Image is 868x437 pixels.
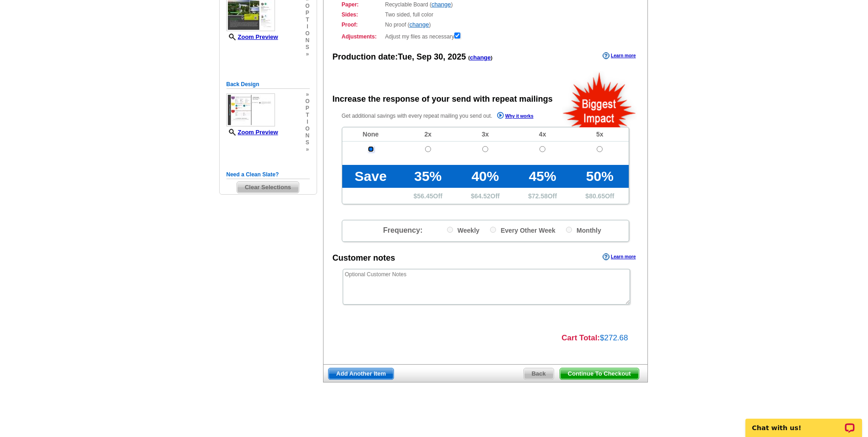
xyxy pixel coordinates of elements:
span: Sep [416,52,431,61]
div: Recyclable Board ( ) [342,0,629,9]
a: Learn more [603,52,636,60]
h5: Need a Clean Slate? [226,170,310,179]
span: $272.68 [600,333,628,342]
span: 30, [434,52,445,61]
span: 80.65 [589,192,605,200]
strong: Paper: [342,0,383,9]
td: Save [342,165,399,188]
strong: Cart Total: [561,333,600,342]
td: $ Off [571,188,628,204]
strong: Adjustments: [342,33,383,41]
span: » [305,146,309,153]
input: Weekly [447,227,453,233]
img: biggestImpact.png [562,71,637,127]
span: o [305,98,309,105]
span: o [305,3,309,10]
span: i [305,23,309,30]
span: p [305,10,309,16]
div: No proof ( ) [342,21,629,29]
span: o [305,30,309,37]
td: $ Off [514,188,571,204]
strong: Proof: [342,21,383,29]
span: t [305,16,309,23]
div: Two sided, full color [342,11,629,19]
span: 56.45 [417,192,433,200]
div: Customer notes [333,252,395,264]
span: n [305,132,309,139]
label: Monthly [566,225,601,235]
td: 40% [457,165,514,188]
span: Continue To Checkout [560,368,639,379]
td: 45% [514,165,571,188]
td: 3x [457,127,514,142]
strong: Sides: [342,11,383,19]
h5: Back Design [226,80,310,89]
a: Learn more [603,253,636,261]
span: 72.58 [532,192,548,200]
span: » [305,91,309,98]
span: Clear Selections [237,182,299,193]
td: 50% [571,165,628,188]
span: Add Another Item [329,368,394,379]
p: Get additional savings with every repeat mailing you send out. [342,111,553,121]
td: 5x [571,127,628,142]
a: Zoom Preview [226,129,278,136]
a: Add Another Item [328,368,394,380]
a: Why it works [497,112,534,121]
a: Back [523,368,554,380]
label: Every Other Week [490,225,555,235]
td: None [342,127,399,142]
span: p [305,105,309,112]
span: » [305,51,309,58]
span: o [305,126,309,132]
span: t [305,112,309,119]
span: Frequency: [383,226,422,234]
div: Increase the response of your send with repeat mailings [333,93,553,105]
span: Tue, [398,52,415,61]
a: Zoom Preview [226,33,278,40]
a: change [431,1,451,8]
span: 64.52 [474,192,491,200]
span: n [305,37,309,44]
span: 2025 [447,52,466,61]
div: Adjust my files as necessary [342,31,629,41]
a: change [410,21,429,28]
span: ( ) [468,55,492,60]
td: 4x [514,127,571,142]
input: Every Other Week [490,227,496,233]
div: Production date: [333,51,493,63]
td: $ Off [399,188,457,204]
td: 35% [399,165,457,188]
td: $ Off [457,188,514,204]
iframe: LiveChat chat widget [739,408,868,437]
label: Weekly [447,225,480,235]
span: Back [524,368,554,379]
span: s [305,44,309,51]
a: change [470,54,491,61]
span: i [305,119,309,126]
input: Monthly [566,227,572,233]
span: s [305,139,309,146]
td: 2x [399,127,457,142]
img: small-thumb.jpg [226,93,275,126]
